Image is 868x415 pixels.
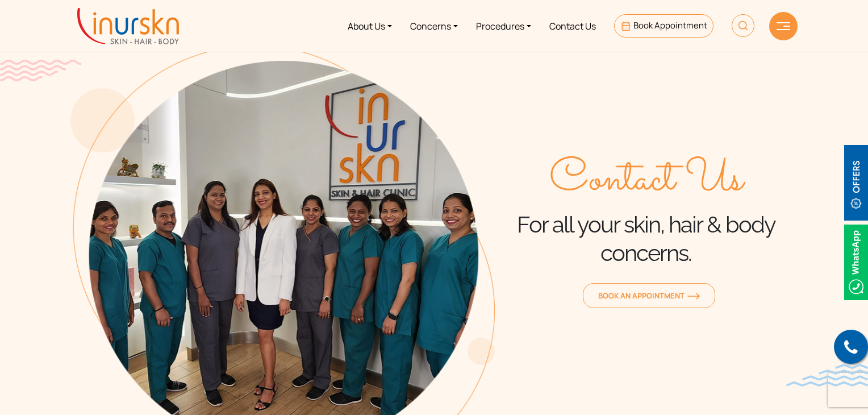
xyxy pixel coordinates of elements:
a: Book Appointment [614,14,713,38]
span: Book Appointment [633,19,707,31]
img: orange-arrow [687,293,700,300]
a: Contact Us [540,5,605,47]
img: HeaderSearch [732,14,754,37]
a: Procedures [467,5,540,47]
img: bluewave [786,364,868,387]
img: hamLine.svg [777,22,790,30]
a: Concerns [401,5,467,47]
img: inurskn-logo [77,8,179,44]
div: For all your skin, hair & body concerns. [495,155,798,267]
span: Contact Us [549,155,743,206]
img: offerBt [844,145,868,221]
a: Book an Appointmentorange-arrow [583,283,715,308]
a: Whatsappicon [844,255,868,268]
img: Whatsappicon [844,225,868,300]
span: Book an Appointment [598,290,700,301]
a: About Us [339,5,401,47]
